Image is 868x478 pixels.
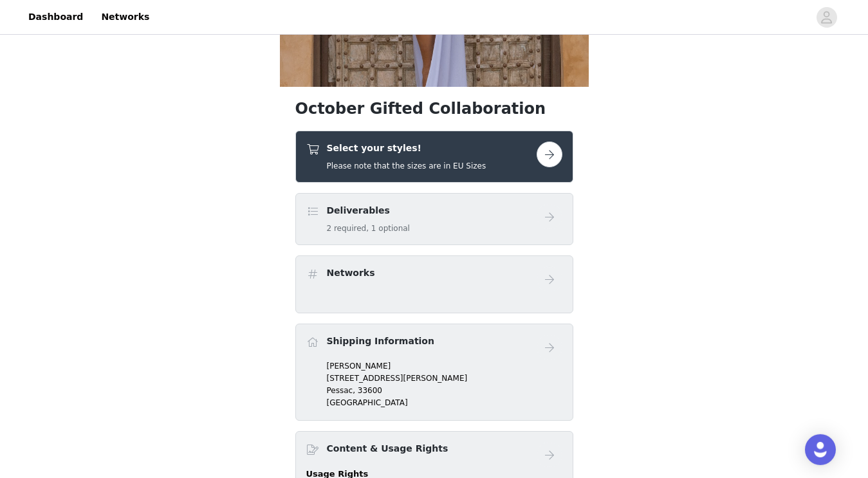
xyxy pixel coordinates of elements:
[327,397,562,409] p: [GEOGRAPHIC_DATA]
[295,97,573,120] h1: October Gifted Collaboration
[93,3,157,32] a: Networks
[327,223,410,234] h5: 2 required, 1 optional
[327,442,448,455] h4: Content & Usage Rights
[327,372,562,384] p: [STREET_ADDRESS][PERSON_NAME]
[327,360,562,372] p: [PERSON_NAME]
[805,434,836,465] div: Open Intercom Messenger
[21,3,91,32] a: Dashboard
[327,266,375,280] h4: Networks
[358,386,382,395] span: 33600
[820,7,833,28] div: avatar
[327,386,355,395] span: Pessac,
[327,335,434,348] h4: Shipping Information
[295,255,573,313] div: Networks
[327,204,410,217] h4: Deliverables
[295,131,573,183] div: Select your styles!
[327,142,486,155] h4: Select your styles!
[295,324,573,421] div: Shipping Information
[327,160,486,172] h5: Please note that the sizes are in EU Sizes
[295,193,573,245] div: Deliverables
